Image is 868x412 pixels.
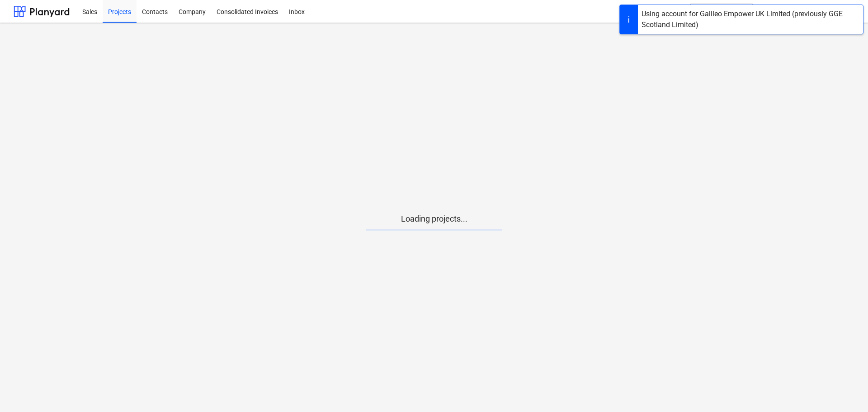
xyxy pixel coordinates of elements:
[366,213,502,224] p: Loading projects...
[642,9,859,30] div: Using account for Galileo Empower UK Limited (previously GGE Scotland Limited)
